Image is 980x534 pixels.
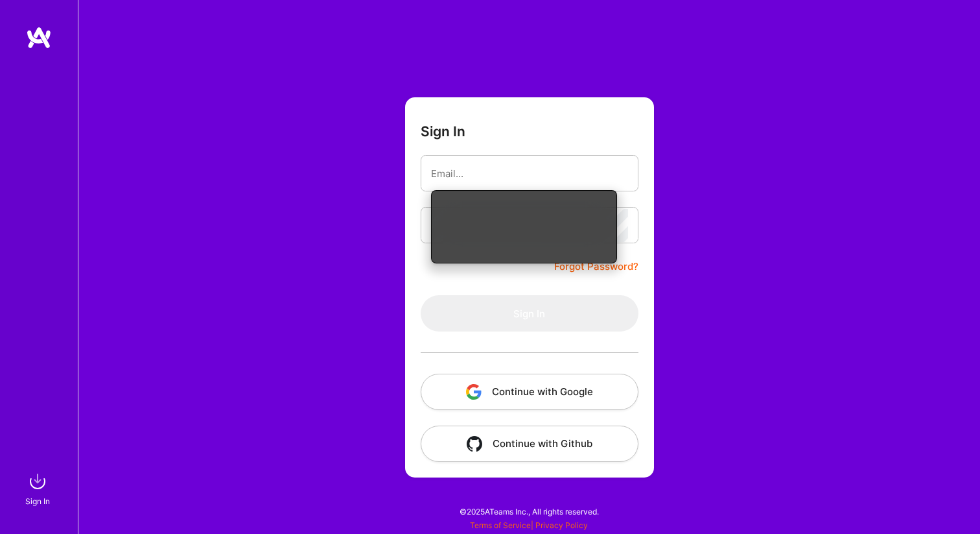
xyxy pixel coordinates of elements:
[26,26,52,49] img: logo
[25,494,50,508] div: Sign In
[466,384,482,400] img: icon
[470,520,588,530] span: |
[421,123,465,140] h3: Sign In
[421,295,638,332] button: Sign In
[554,259,638,274] a: Forgot Password?
[421,426,638,462] button: Continue with Github
[421,374,638,410] button: Continue with Google
[27,468,51,508] a: sign inSign In
[25,468,51,494] img: sign in
[431,157,628,190] input: Email...
[535,520,588,530] a: Privacy Policy
[78,495,980,528] div: © 2025 ATeams Inc., All rights reserved.
[467,436,482,452] img: icon
[470,520,531,530] a: Terms of Service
